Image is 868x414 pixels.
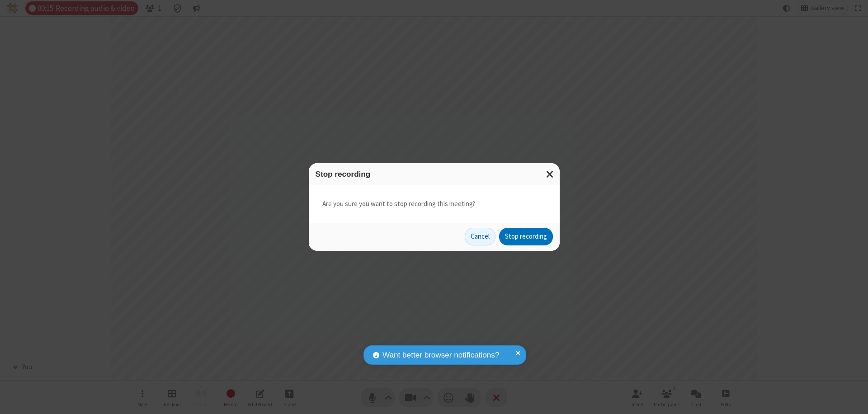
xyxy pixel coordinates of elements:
button: Cancel [465,228,495,246]
button: Stop recording [499,228,553,246]
div: Are you sure you want to stop recording this meeting? [309,185,560,223]
button: Close modal [541,163,560,185]
span: Want better browser notifications? [382,349,499,361]
h3: Stop recording [316,170,553,179]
